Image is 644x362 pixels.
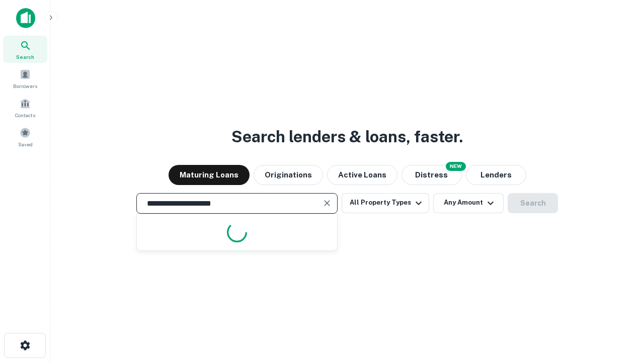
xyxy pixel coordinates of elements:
button: Originations [254,165,323,185]
a: Contacts [3,94,47,121]
button: Maturing Loans [169,165,250,185]
button: Search distressed loans with lien and other non-mortgage details. [401,165,462,185]
h3: Search lenders & loans, faster. [231,125,463,149]
a: Borrowers [3,65,47,92]
a: Saved [3,123,47,150]
button: Lenders [466,165,526,185]
iframe: Chat Widget [594,282,644,330]
span: Borrowers [13,82,37,90]
img: capitalize-icon.png [16,8,35,28]
span: Search [16,53,34,61]
span: Saved [18,140,33,148]
span: Contacts [15,111,35,119]
button: All Property Types [342,193,429,213]
a: Search [3,36,47,63]
button: Any Amount [433,193,504,213]
button: Clear [320,196,334,210]
div: NEW [446,162,466,171]
button: Active Loans [327,165,397,185]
